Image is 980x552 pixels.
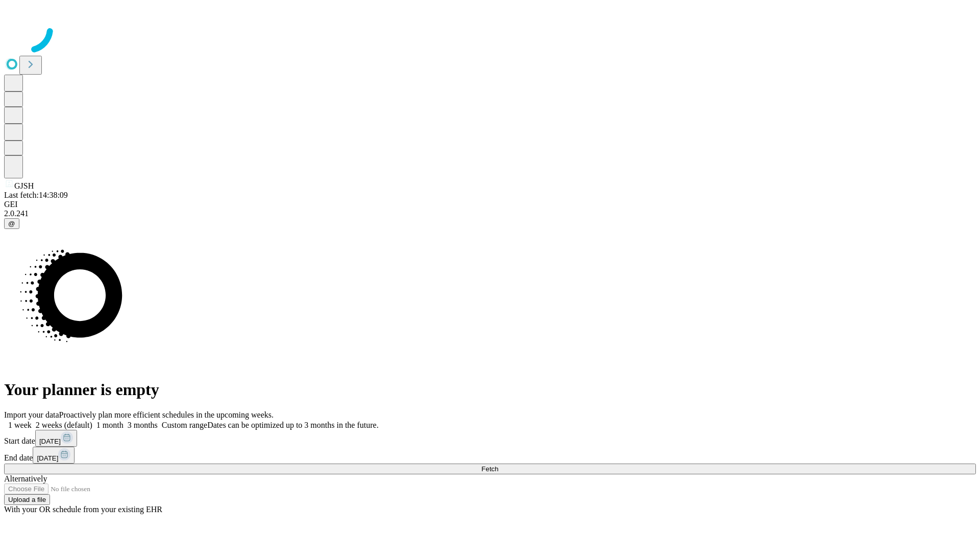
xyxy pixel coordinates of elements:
[4,474,47,483] span: Alternatively
[162,421,207,429] span: Custom range
[4,200,976,209] div: GEI
[4,505,162,514] span: With your OR schedule from your existing EHR
[33,447,75,464] button: [DATE]
[4,447,976,464] div: End date
[8,220,15,227] span: @
[14,181,34,190] span: GJSH
[4,494,50,505] button: Upload a file
[128,421,158,429] span: 3 months
[35,430,77,447] button: [DATE]
[4,218,19,229] button: @
[96,421,124,429] span: 1 month
[4,209,976,218] div: 2.0.241
[37,454,58,462] span: [DATE]
[4,410,59,419] span: Import your data
[39,438,61,445] span: [DATE]
[4,464,976,474] button: Fetch
[207,421,378,429] span: Dates can be optimized up to 3 months in the future.
[59,410,274,419] span: Proactively plan more efficient schedules in the upcoming weeks.
[4,430,976,447] div: Start date
[481,465,498,473] span: Fetch
[4,191,68,199] span: Last fetch: 14:38:09
[4,380,976,399] h1: Your planner is empty
[8,421,32,429] span: 1 week
[36,421,92,429] span: 2 weeks (default)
